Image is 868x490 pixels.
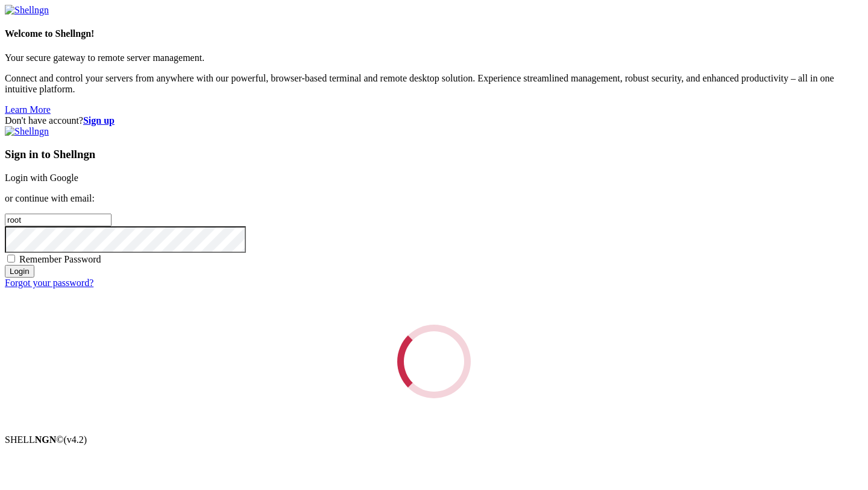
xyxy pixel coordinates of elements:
[5,73,863,95] p: Connect and control your servers from anywhere with our powerful, browser-based terminal and remo...
[5,104,51,115] a: Learn More
[83,115,115,126] a: Sign up
[64,434,87,445] span: 4.2.0
[5,278,93,288] a: Forgot your password?
[5,115,863,126] div: Don't have account?
[5,193,863,204] p: or continue with email:
[7,255,15,262] input: Remember Password
[5,265,34,278] input: Login
[5,52,863,63] p: Your secure gateway to remote server management.
[5,126,49,137] img: Shellngn
[397,325,471,398] div: Loading...
[5,148,863,161] h3: Sign in to Shellngn
[5,5,49,16] img: Shellngn
[19,254,101,264] span: Remember Password
[5,173,78,183] a: Login with Google
[5,28,863,39] h4: Welcome to Shellngn!
[35,434,57,445] b: NGN
[5,434,87,445] span: SHELL ©
[5,214,112,226] input: Email address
